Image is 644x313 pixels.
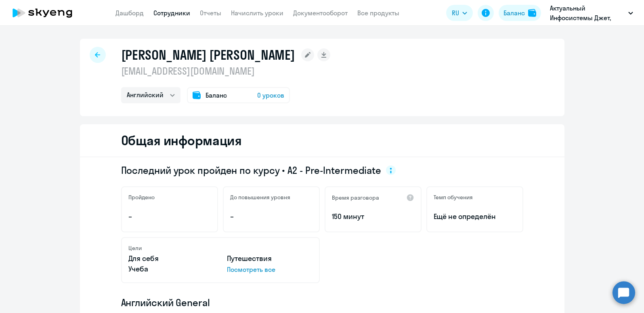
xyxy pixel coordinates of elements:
a: Сотрудники [153,9,190,17]
p: – [128,211,211,222]
a: Отчеты [200,9,221,17]
p: Путешествия [227,253,313,264]
h5: До повышения уровня [230,194,290,201]
h5: Время разговора [332,194,379,201]
button: Актуальный Инфосистемы Джет, ИНФОСИСТЕМЫ ДЖЕТ, АО [546,3,637,23]
h2: Общая информация [121,132,242,148]
p: – [230,211,313,222]
a: Дашборд [115,9,144,17]
p: Учеба [128,264,214,274]
span: RU [452,8,459,18]
h5: Пройдено [128,194,155,201]
p: [EMAIL_ADDRESS][DOMAIN_NAME] [121,65,331,77]
h5: Темп обучения [434,194,473,201]
div: Баланс [503,8,525,18]
span: Баланс [206,90,227,100]
span: Английский General [121,296,210,309]
span: Ещё не определён [434,211,516,222]
a: Документооборот [293,9,348,17]
p: Актуальный Инфосистемы Джет, ИНФОСИСТЕМЫ ДЖЕТ, АО [550,3,625,23]
button: RU [446,5,473,21]
p: 150 минут [332,211,414,222]
p: Для себя [128,253,214,264]
p: Посмотреть все [227,265,313,274]
a: Все продукты [357,9,399,17]
button: Балансbalance [499,5,541,21]
span: 0 уроков [257,90,284,100]
span: Последний урок пройден по курсу • A2 - Pre-Intermediate [121,164,382,177]
h5: Цели [128,244,142,252]
a: Начислить уроки [231,9,283,17]
img: balance [528,9,536,17]
h1: [PERSON_NAME] [PERSON_NAME] [121,47,295,63]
